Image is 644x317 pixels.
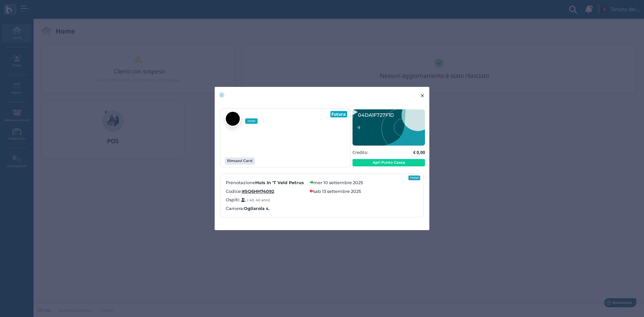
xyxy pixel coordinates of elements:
[358,112,400,118] text: 04DA1F727F1D94
[313,179,363,186] label: mer 10 settembre 2025
[413,149,425,155] b: € 0,00
[226,179,306,186] label: Prenotazione
[225,111,262,127] a: Hotel
[353,150,368,155] h5: Credito:
[331,111,346,117] b: Futura
[245,118,258,124] span: Hotel
[20,5,44,10] span: Assistenza
[255,180,304,185] b: Huis In 'T Veld Petrus
[225,157,255,165] button: Rimuovi Card
[409,175,420,180] div: Hotel
[353,159,425,166] button: Apri Punto Cassa
[420,91,425,100] span: ×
